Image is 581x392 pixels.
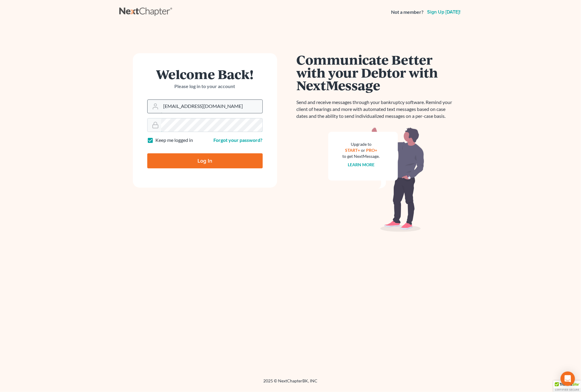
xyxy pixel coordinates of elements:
a: PRO+ [366,148,377,153]
img: nextmessage_bg-59042aed3d76b12b5cd301f8e5b87938c9018125f34e5fa2b7a6b67550977c72.svg [328,127,424,232]
div: TrustedSite Certified [553,381,581,392]
h1: Communicate Better with your Debtor with NextMessage [297,53,456,92]
p: Please log in to your account [147,83,263,90]
a: Sign up [DATE]! [426,10,462,14]
div: 2025 © NextChapterBK, INC [119,378,462,389]
div: Open Intercom Messenger [561,372,575,386]
a: START+ [345,148,360,153]
a: Forgot your password? [214,137,263,143]
input: Log In [147,153,263,168]
div: Upgrade to [343,141,380,147]
p: Send and receive messages through your bankruptcy software. Remind your client of hearings and mo... [297,99,456,120]
h1: Welcome Back! [147,68,263,81]
strong: Not a member? [391,9,424,16]
label: Keep me logged in [156,137,193,144]
input: Email Address [161,100,262,113]
span: or [361,148,365,153]
div: to get NextMessage. [343,153,380,159]
a: Learn more [348,162,375,167]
